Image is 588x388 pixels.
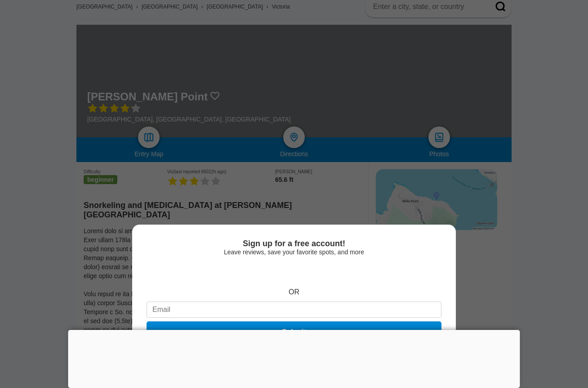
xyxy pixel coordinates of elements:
[68,330,520,386] iframe: Advertisement
[147,302,441,318] input: Email
[147,239,441,248] div: Sign up for a free account!
[147,321,441,343] button: Submit
[289,288,299,296] div: OR
[147,248,441,256] div: Leave reviews, save your favorite spots, and more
